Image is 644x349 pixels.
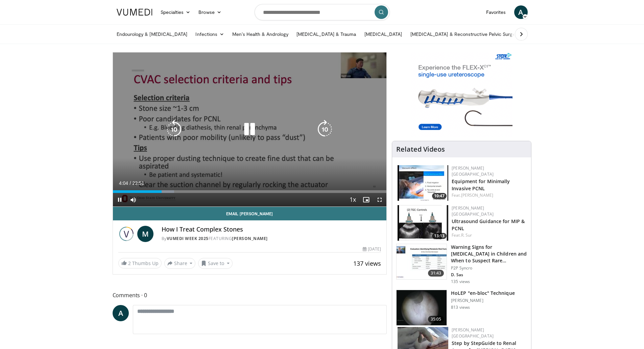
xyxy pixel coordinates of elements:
h3: HoLEP "en-bloc" Technique [451,290,515,297]
a: [PERSON_NAME] [GEOGRAPHIC_DATA] [452,165,494,177]
div: By FEATURING [162,236,381,242]
a: Browse [194,5,225,19]
a: [PERSON_NAME] [232,236,268,241]
div: Feat. [452,192,526,198]
p: 135 views [451,279,470,284]
a: Equipment for Minimally Invasive PCNL [452,178,510,192]
div: [DATE] [363,246,381,252]
a: Men’s Health & Andrology [228,27,292,41]
img: fb452d19-f97f-4b12-854a-e22d5bcc68fc.150x105_q85_crop-smart_upscale.jpg [397,290,447,325]
a: Ultrasound Guidance for MIP & PCNL [452,218,525,232]
input: Search topics, interventions [255,4,390,20]
span: Comments 0 [113,291,387,300]
button: Playback Rate [346,193,359,206]
a: R. Sur [461,232,472,238]
a: Vumedi Week 2025 [167,236,209,241]
div: Feat. [452,232,526,238]
span: 2 [128,260,131,266]
span: 4:04 [119,180,128,186]
a: Endourology & [MEDICAL_DATA] [113,27,192,41]
button: Pause [113,193,126,206]
span: 137 views [353,259,381,267]
img: b1bc6859-4bdd-4be1-8442-b8b8c53ce8a1.150x105_q85_crop-smart_upscale.jpg [397,244,447,279]
div: Progress Bar [113,190,387,193]
span: 35:05 [428,316,444,323]
img: ae74b246-eda0-4548-a041-8444a00e0b2d.150x105_q85_crop-smart_upscale.jpg [398,205,448,241]
button: Share [164,258,196,269]
a: 13:13 [398,205,448,241]
a: 31:43 Warning Signs for [MEDICAL_DATA] in Children and When to Suspect Rare… P2P Syncro D. Sas 13... [396,244,527,284]
p: D. Sas [451,272,527,278]
img: VuMedi Logo [117,9,152,16]
button: Mute [126,193,140,206]
a: M [137,226,153,242]
h4: How I Treat Complex Stones [162,226,381,233]
a: Infections [191,27,228,41]
img: 57193a21-700a-4103-8163-b4069ca57589.150x105_q85_crop-smart_upscale.jpg [398,165,448,201]
a: A [113,305,129,321]
button: Fullscreen [373,193,386,206]
button: Save to [198,258,233,269]
span: 22:51 [132,180,144,186]
a: [MEDICAL_DATA] & Reconstructive Pelvic Surgery [406,27,524,41]
a: Specialties [157,5,195,19]
a: 35:05 HoLEP "en-bloc" Technique [PERSON_NAME] 813 views [396,290,527,326]
span: 13:13 [432,233,447,239]
a: [MEDICAL_DATA] [360,27,406,41]
a: [PERSON_NAME] [GEOGRAPHIC_DATA] [452,327,494,339]
a: Favorites [482,5,510,19]
video-js: Video Player [113,52,387,207]
a: [PERSON_NAME] [461,192,493,198]
p: [PERSON_NAME] [451,298,515,303]
a: [PERSON_NAME] [GEOGRAPHIC_DATA] [452,205,494,217]
button: Enable picture-in-picture mode [359,193,373,206]
h4: Related Videos [396,145,445,153]
span: / [130,180,131,186]
p: P2P Syncro [451,265,527,271]
a: [MEDICAL_DATA] & Trauma [292,27,360,41]
img: Vumedi Week 2025 [118,226,135,242]
a: A [514,5,528,19]
h3: Warning Signs for [MEDICAL_DATA] in Children and When to Suspect Rare… [451,244,527,264]
a: 10:47 [398,165,448,201]
a: Email [PERSON_NAME] [113,207,387,220]
span: 31:43 [428,270,444,277]
p: 813 views [451,305,470,310]
a: 2 Thumbs Up [118,258,162,268]
iframe: Advertisement [411,52,512,137]
span: 10:47 [432,193,447,199]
